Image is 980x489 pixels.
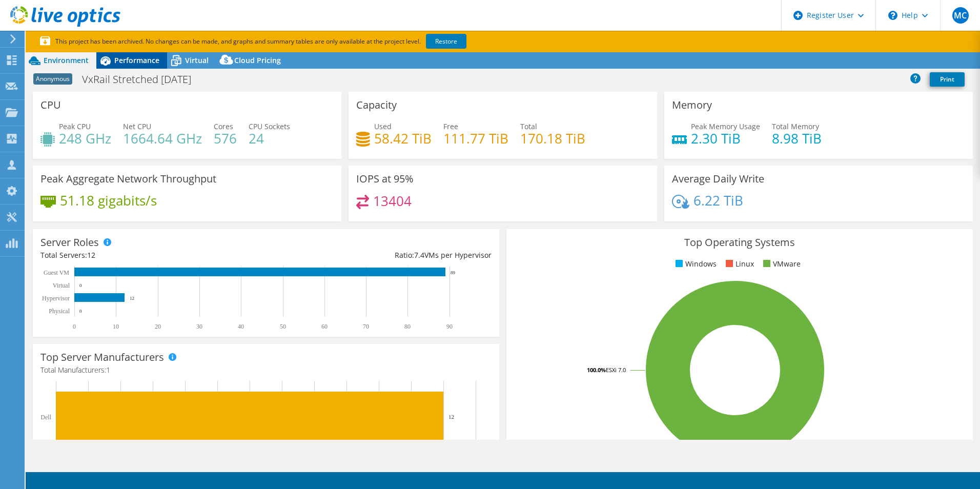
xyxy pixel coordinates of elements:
[404,323,411,330] text: 80
[40,414,51,421] text: Dell
[79,309,82,314] text: 0
[40,99,61,111] h3: CPU
[44,269,69,276] text: Guest VM
[60,195,157,206] h4: 51.18 gigabits/s
[321,323,328,330] text: 60
[606,366,626,374] tspan: ESXi 7.0
[130,296,134,301] text: 12
[266,250,492,261] div: Ratio: VMs per Hypervisor
[761,258,801,270] li: VMware
[772,133,822,144] h4: 8.98 TiB
[59,121,91,131] span: Peak CPU
[33,73,72,85] span: Anonymous
[414,250,424,260] span: 7.4
[374,133,432,144] h4: 58.42 TiB
[234,55,281,65] span: Cloud Pricing
[772,121,819,131] span: Total Memory
[114,55,159,65] span: Performance
[356,173,414,185] h3: IOPS at 95%
[249,133,290,144] h4: 24
[693,195,743,206] h4: 6.22 TiB
[53,282,70,289] text: Virtual
[249,121,290,131] span: CPU Sockets
[77,74,207,85] h1: VxRail Stretched [DATE]
[106,365,110,375] span: 1
[373,195,412,207] h4: 13404
[214,121,233,131] span: Cores
[691,133,760,144] h4: 2.30 TiB
[723,258,754,270] li: Linux
[59,133,111,144] h4: 248 GHz
[155,323,161,330] text: 20
[520,121,537,131] span: Total
[673,258,717,270] li: Windows
[374,121,392,131] span: Used
[40,352,164,363] h3: Top Server Manufacturers
[451,270,456,275] text: 89
[73,323,76,330] text: 0
[40,364,492,376] h4: Total Manufacturers:
[672,173,764,185] h3: Average Daily Write
[363,323,369,330] text: 70
[79,283,82,288] text: 0
[185,55,209,65] span: Virtual
[280,323,286,330] text: 50
[40,250,266,261] div: Total Servers:
[196,323,202,330] text: 30
[356,99,397,111] h3: Capacity
[587,366,606,374] tspan: 100.0%
[672,99,712,111] h3: Memory
[123,121,151,131] span: Net CPU
[520,133,585,144] h4: 170.18 TiB
[443,121,458,131] span: Free
[691,121,760,131] span: Peak Memory Usage
[443,133,508,144] h4: 111.77 TiB
[214,133,237,144] h4: 576
[40,237,99,248] h3: Server Roles
[40,173,216,185] h3: Peak Aggregate Network Throughput
[113,323,119,330] text: 10
[952,7,969,24] span: MC
[87,250,95,260] span: 12
[448,414,454,420] text: 12
[40,36,542,47] p: This project has been archived. No changes can be made, and graphs and summary tables are only av...
[238,323,244,330] text: 40
[446,323,453,330] text: 90
[514,237,965,248] h3: Top Operating Systems
[888,11,897,20] svg: \n
[42,295,70,302] text: Hypervisor
[426,34,466,49] a: Restore
[930,72,965,87] a: Print
[44,55,89,65] span: Environment
[123,133,202,144] h4: 1664.64 GHz
[49,308,70,315] text: Physical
